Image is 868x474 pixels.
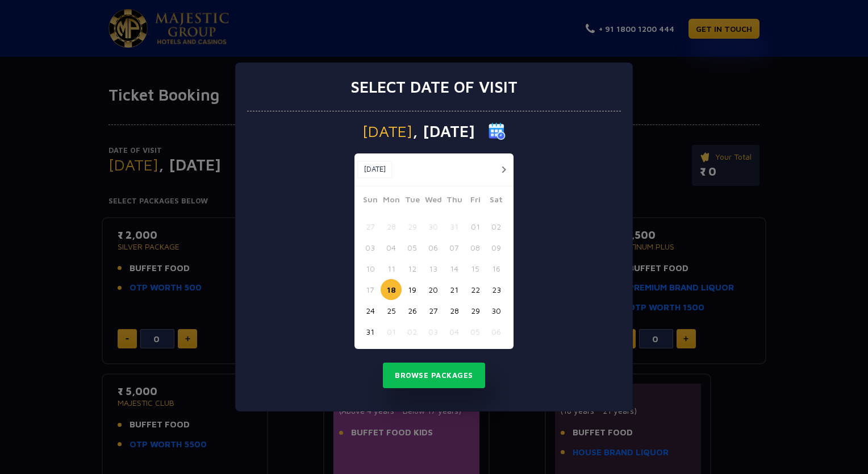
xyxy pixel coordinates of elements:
[402,300,423,321] button: 26
[350,77,518,97] h3: Select date of visit
[423,216,444,237] button: 30
[381,193,402,209] span: Mon
[444,321,465,342] button: 04
[360,193,381,209] span: Sun
[402,258,423,279] button: 12
[423,321,444,342] button: 03
[383,363,485,389] button: Browse Packages
[402,216,423,237] button: 29
[465,279,486,300] button: 22
[444,300,465,321] button: 28
[465,193,486,209] span: Fri
[362,123,412,139] span: [DATE]
[423,193,444,209] span: Wed
[486,237,507,258] button: 09
[444,193,465,209] span: Thu
[486,216,507,237] button: 02
[381,237,402,258] button: 04
[486,300,507,321] button: 30
[423,237,444,258] button: 06
[444,216,465,237] button: 31
[444,237,465,258] button: 07
[402,279,423,300] button: 19
[360,258,381,279] button: 10
[402,237,423,258] button: 05
[381,279,402,300] button: 18
[381,258,402,279] button: 11
[423,258,444,279] button: 13
[360,279,381,300] button: 17
[381,321,402,342] button: 01
[412,123,475,139] span: , [DATE]
[486,193,507,209] span: Sat
[360,237,381,258] button: 03
[465,300,486,321] button: 29
[402,193,423,209] span: Tue
[423,300,444,321] button: 27
[465,237,486,258] button: 08
[489,123,506,140] img: calender icon
[357,161,392,178] button: [DATE]
[360,321,381,342] button: 31
[444,279,465,300] button: 21
[486,321,507,342] button: 06
[465,216,486,237] button: 01
[423,279,444,300] button: 20
[444,258,465,279] button: 14
[465,321,486,342] button: 05
[486,258,507,279] button: 16
[465,258,486,279] button: 15
[381,216,402,237] button: 28
[486,279,507,300] button: 23
[360,300,381,321] button: 24
[402,321,423,342] button: 02
[381,300,402,321] button: 25
[360,216,381,237] button: 27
